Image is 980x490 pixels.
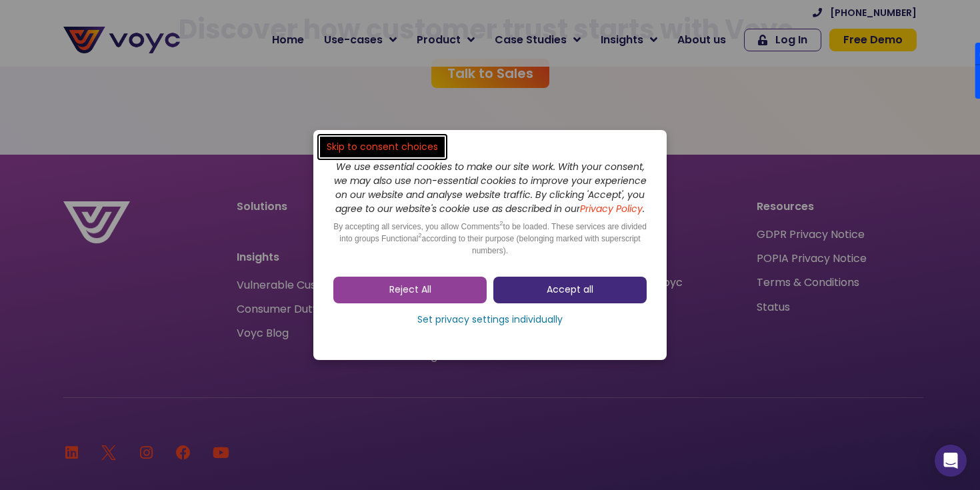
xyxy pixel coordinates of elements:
a: Set privacy settings individually [333,310,647,330]
i: We use essential cookies to make our site work. With your consent, we may also use non-essential ... [334,160,647,215]
a: Privacy Policy [580,202,643,215]
span: By accepting all services, you allow Comments to be loaded. These services are divided into group... [333,222,647,255]
a: Accept all [493,277,647,303]
span: Set privacy settings individually [417,313,563,327]
a: Reject All [333,277,487,303]
span: Reject All [389,283,431,297]
span: Accept all [547,283,593,297]
a: Skip to consent choices [320,137,445,157]
sup: 2 [500,220,503,227]
sup: 2 [418,232,421,239]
